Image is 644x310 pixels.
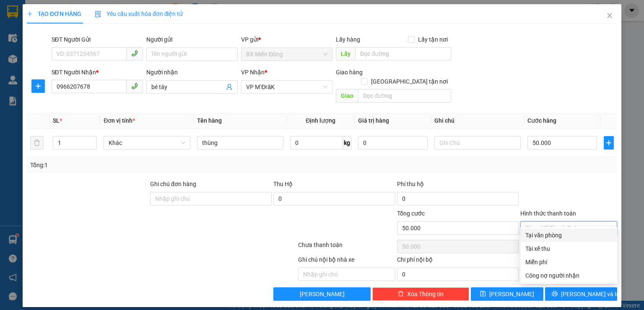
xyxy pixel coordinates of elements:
span: Giao [336,89,358,102]
span: VP M’ĐrăK [246,81,327,93]
span: CC : [79,36,91,45]
div: Miễn phí [525,257,612,267]
span: Định lượng [306,117,335,124]
input: VD: Bàn, Ghế [197,136,283,150]
span: VP Nhận [241,69,265,76]
img: icon [95,11,101,18]
span: user-add [226,84,233,90]
span: Thu Hộ [273,181,293,187]
span: Yêu cầu xuất hóa đơn điện tử [95,11,183,17]
span: plus [27,11,33,17]
div: Tổng: 1 [30,160,249,170]
label: Hình thức thanh toán [520,210,576,217]
div: 0983733023 [80,17,148,29]
div: SĐT Người Nhận [52,68,143,77]
span: delete [398,291,404,297]
div: 30.000 [79,34,148,46]
input: Ghi Chú [434,136,521,150]
div: Cước gửi hàng sẽ được ghi vào công nợ của người nhận [520,269,617,282]
span: close [606,12,613,19]
span: [GEOGRAPHIC_DATA] tận nơi [368,77,451,86]
span: Khác [109,137,185,149]
input: Nhập ghi chú [298,268,395,281]
div: VP M’ĐrăK [80,7,148,17]
div: VP gửi [241,35,332,44]
span: Đơn vị tính [104,117,135,124]
span: [PERSON_NAME] [300,289,345,299]
div: Người nhận [146,68,238,77]
button: save[PERSON_NAME] [471,287,543,301]
th: Ghi chú [431,113,524,129]
button: deleteXóa Thông tin [372,287,469,301]
div: Tên hàng: kiện ( : 1 ) [7,51,148,61]
label: Ghi chú đơn hàng [150,181,196,187]
span: phone [131,50,138,57]
span: Tổng cước [397,210,425,217]
span: Cước hàng [527,117,556,124]
div: SĐT Người Gửi [52,35,143,44]
span: save [480,291,486,297]
div: Tại văn phòng [525,231,612,240]
div: Ghi chú nội bộ nhà xe [298,255,395,268]
span: Gửi: [7,8,20,17]
div: Người gửi [146,35,238,44]
div: Tài xế thu [525,244,612,253]
input: 0 [358,136,428,150]
span: plus [604,139,613,146]
span: Lấy hàng [336,36,360,43]
button: plus [31,79,45,93]
div: Công nợ người nhận [525,271,612,280]
span: Nhận: [80,8,100,17]
span: Giao hàng [336,69,363,76]
div: Phí thu hộ [397,179,519,192]
span: Lấy tận nơi [415,35,451,44]
span: [PERSON_NAME] [489,289,534,299]
span: [PERSON_NAME] và In [561,289,620,299]
button: [PERSON_NAME] [273,287,370,301]
span: kg [343,136,351,150]
div: Chi phí nội bộ [397,255,519,268]
span: phone [131,83,138,89]
span: BX Miền Đông [246,48,327,60]
span: plus [32,83,44,89]
input: Ghi chú đơn hàng [150,192,272,205]
button: printer[PERSON_NAME] và In [545,287,618,301]
span: Tên hàng [197,117,222,124]
span: SL [53,117,60,124]
span: SL [74,50,86,62]
button: Close [598,4,621,28]
input: Dọc đường [355,47,451,60]
button: delete [30,136,44,150]
span: Giá trị hàng [358,117,389,124]
button: plus [604,136,614,150]
span: printer [552,291,558,297]
div: BX Miền Đông [7,7,74,27]
div: Chưa thanh toán [297,240,396,255]
input: Dọc đường [358,89,451,102]
span: TẠO ĐƠN HÀNG [27,11,81,17]
span: Lấy [336,47,355,60]
span: Xóa Thông tin [407,289,444,299]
